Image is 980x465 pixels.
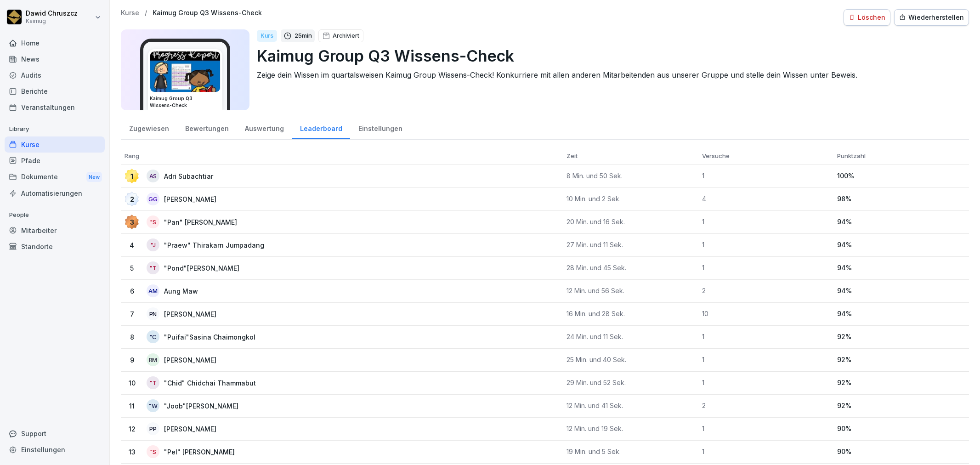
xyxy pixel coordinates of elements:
a: Einstellungen [5,442,105,458]
p: Dawid Chruszcz [26,10,78,17]
a: Audits [5,67,105,83]
p: [PERSON_NAME] [164,309,231,319]
p: 1 [702,379,830,387]
a: Veranstaltungen [5,99,105,115]
p: 11 [125,401,139,411]
div: Kurs [257,30,277,42]
div: "S [147,445,159,458]
p: Library [5,122,105,136]
p: 1 [702,425,830,433]
a: DokumenteNew [5,169,105,186]
h3: Kaimug Group Q3 Wissens-Check [150,95,221,109]
a: Kaimug Group Q3 Wissens-Check [153,9,262,17]
p: 19 Min. und 5 Sek. [566,448,695,456]
p: 6 [125,286,139,296]
div: "W [147,399,159,412]
p: 94 % [837,264,965,272]
p: 16 Min. und 28 Sek. [566,310,695,318]
p: [PERSON_NAME] [164,424,231,434]
p: "Puifai"Sasina Chaimongkol [164,332,270,342]
p: 1 [702,356,830,364]
p: 1 [702,218,830,226]
p: 90 % [837,425,965,433]
p: 1 [702,172,830,180]
p: "Pan" [PERSON_NAME] [164,217,252,227]
p: 8 Min. und 50 Sek. [566,172,695,180]
p: "Praew" Thirakarn Jumpadang [164,240,279,250]
p: 10 Min. und 2 Sek. [566,195,695,203]
div: Support [5,425,105,442]
div: RM [147,353,159,366]
a: Leaderboard [292,116,350,139]
p: [PERSON_NAME] [164,194,231,204]
p: "Pel" [PERSON_NAME] [164,447,249,457]
p: Aung Maw [164,286,213,296]
p: 27 Min. und 11 Sek. [566,241,695,249]
p: 98 % [837,195,965,203]
div: Dokumente [5,169,105,186]
p: 92 % [837,402,965,410]
a: Mitarbeiter [5,222,105,238]
a: Pfade [5,153,105,169]
a: Bewertungen [177,116,237,139]
p: 28 Min. und 45 Sek. [566,264,695,272]
div: New [86,172,102,182]
p: Zeige dein Wissen im quartalsweisen Kaimug Group Wissens-Check! Konkurriere mit allen anderen Mit... [257,69,962,80]
p: 92 % [837,333,965,341]
p: 94 % [837,218,965,226]
p: 12 [125,424,139,434]
p: "Joob"[PERSON_NAME] [164,401,253,411]
p: 94 % [837,287,965,295]
span: Punktzahl [837,152,866,159]
p: 10 [702,310,830,318]
p: "Pond"[PERSON_NAME] [164,263,254,273]
p: 25 Min. und 40 Sek. [566,356,695,364]
p: 94 % [837,241,965,249]
p: 13 [125,447,139,457]
a: Home [5,35,105,51]
div: "T [147,376,159,389]
p: 20 Min. und 16 Sek. [566,218,695,226]
div: AS [147,170,159,182]
p: 1 [702,448,830,456]
p: 29 Min. und 52 Sek. [566,379,695,387]
div: Wiederherstellen [899,12,964,23]
button: Löschen [844,9,890,26]
p: 4 [125,240,139,250]
a: Berichte [5,83,105,99]
div: "S [147,215,159,228]
div: Auswertung [237,116,292,139]
p: 92 % [837,356,965,364]
a: Kurse [121,9,139,17]
p: 90 % [837,448,965,456]
div: PN [147,307,159,320]
p: 1 [702,333,830,341]
p: 2 [702,402,830,410]
div: Löschen [849,12,885,23]
a: Automatisierungen [5,185,105,201]
span: Rang [125,152,139,159]
div: "C [147,330,159,343]
a: Kurse [5,136,105,153]
div: AM [147,284,159,297]
p: 1 [702,264,830,272]
div: "J [147,238,159,251]
p: Archiviert [333,32,359,40]
p: 5 [125,263,139,273]
p: 1 [702,241,830,249]
p: Kaimug [26,18,78,24]
a: News [5,51,105,67]
p: 10 [125,378,139,388]
div: Standorte [5,238,105,255]
div: Einstellungen [350,116,410,139]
